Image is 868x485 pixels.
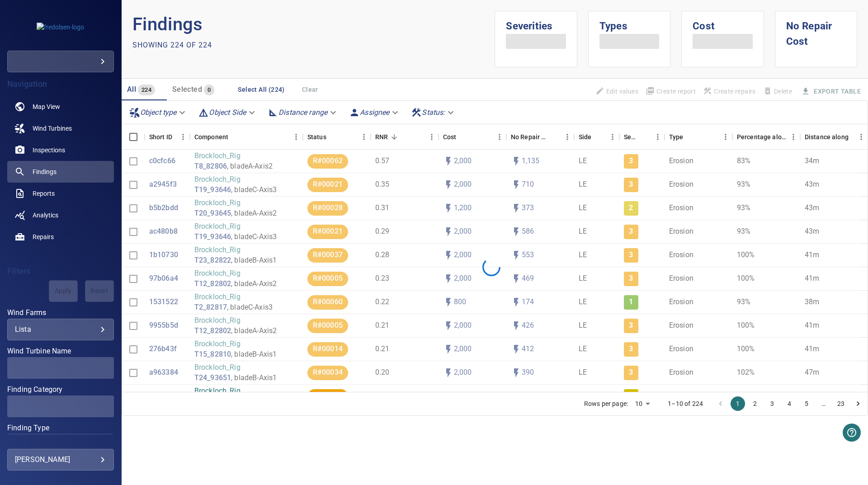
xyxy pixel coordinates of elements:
[668,399,703,408] p: 1–10 of 224
[439,124,506,150] div: Cost
[638,131,651,143] button: Sort
[289,130,303,144] button: Menu
[33,211,58,220] span: Analytics
[190,124,303,150] div: Component
[693,11,752,34] h1: Cost
[360,108,389,117] em: Assignee
[194,124,228,150] div: Component
[7,309,114,316] label: Wind Farms
[7,348,114,355] label: Wind Turbine Name
[132,40,212,51] p: Showing 224 of 224
[606,130,619,144] button: Menu
[303,124,371,150] div: Status
[651,130,665,144] button: Menu
[574,124,619,150] div: Side
[561,130,574,144] button: Menu
[33,189,55,198] span: Reports
[805,124,849,150] div: Distance along
[140,108,177,117] em: Object type
[851,396,865,411] button: Go to next page
[511,391,522,402] svg: Auto impact
[228,131,241,143] button: Sort
[388,131,401,143] button: Sort
[375,124,388,150] div: Repair Now Ratio: The ratio of the additional incurred cost of repair in 1 year and the cost of r...
[506,124,574,150] div: No Repair Cost
[204,85,214,95] span: 0
[7,319,114,340] div: Wind Farms
[548,131,561,143] button: Sort
[7,386,114,393] label: Finding Category
[149,391,177,401] a: d18f43d
[584,399,628,408] p: Rows per page:
[800,124,868,150] div: Distance along
[33,124,72,133] span: Wind Turbines
[149,124,172,150] div: Short ID
[194,386,277,396] p: Brockloch_Rig
[307,391,348,401] span: R#00018
[669,391,693,401] p: Erosion
[737,124,787,150] div: Percentage along
[787,130,800,144] button: Menu
[7,424,114,432] label: Finding Type
[782,396,797,411] button: Go to page 4
[599,11,659,34] h1: Types
[454,391,472,401] p: 1,200
[407,104,459,120] div: Status:
[138,85,155,95] span: 224
[731,396,745,411] button: page 1
[234,81,288,98] button: Select All (224)
[759,84,796,99] span: Findings that are included in repair orders can not be deleted
[737,391,750,401] p: 93%
[7,139,114,161] a: inspections noActive
[33,232,54,241] span: Repairs
[278,108,327,117] em: Distance range
[326,131,339,143] button: Sort
[699,84,759,99] span: Apply the latest inspection filter to create repairs
[732,124,800,150] div: Percentage along
[522,391,534,401] p: 225
[443,124,457,150] div: The base labour and equipment costs to repair the finding. Does not include the loss of productio...
[37,23,84,32] img: fredolsen-logo
[7,118,114,139] a: windturbines noActive
[719,130,732,144] button: Menu
[172,85,202,94] span: Selected
[7,96,114,118] a: map noActive
[765,396,779,411] button: Go to page 3
[15,452,106,467] div: [PERSON_NAME]
[176,130,190,144] button: Menu
[422,108,445,117] em: Status :
[632,397,653,410] div: 10
[15,325,106,334] div: Lista
[592,84,642,99] span: Findings that are included in repair orders will not be updated
[357,130,371,144] button: Menu
[511,124,548,150] div: Projected additional costs incurred by waiting 1 year to repair. This is a function of possible i...
[307,124,326,150] div: Status
[493,130,506,144] button: Menu
[619,124,665,150] div: Severity
[443,391,454,402] svg: Auto cost
[425,130,439,144] button: Menu
[579,391,587,401] p: LE
[854,130,868,144] button: Menu
[805,391,819,401] p: 43m
[209,108,246,117] em: Object Side
[7,204,114,226] a: analytics noActive
[33,102,60,111] span: Map View
[579,124,592,150] div: Side
[624,124,638,150] div: Severity
[145,124,190,150] div: Short ID
[7,161,114,183] a: findings active
[665,124,732,150] div: Type
[629,391,633,401] p: 2
[7,80,114,89] h4: Navigation
[33,167,57,176] span: Findings
[712,396,867,411] nav: pagination navigation
[7,51,114,72] div: fredolsen
[132,11,495,38] p: Findings
[669,124,684,150] div: Type
[194,104,260,120] div: Object Side
[264,104,342,120] div: Distance range
[506,11,566,34] h1: Severities
[456,131,469,143] button: Sort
